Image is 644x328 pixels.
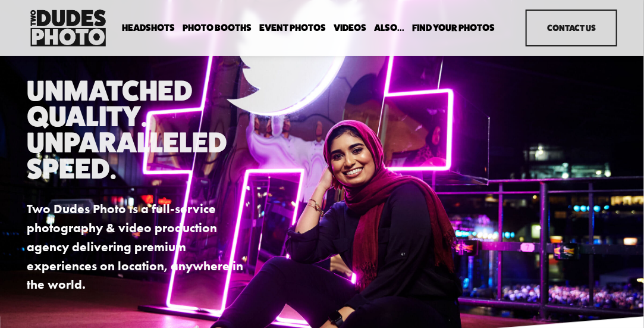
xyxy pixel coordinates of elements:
[27,7,109,49] img: Two Dudes Photo | Headshots, Portraits &amp; Photo Booths
[122,22,175,33] a: folder dropdown
[259,22,326,33] a: Event Photos
[27,77,244,182] h1: Unmatched Quality. Unparalleled Speed.
[122,23,175,33] span: Headshots
[412,23,495,33] span: Find Your Photos
[412,22,495,33] a: folder dropdown
[183,23,252,33] span: Photo Booths
[374,23,404,33] span: Also...
[183,22,252,33] a: folder dropdown
[374,22,404,33] a: folder dropdown
[27,201,246,292] strong: Two Dudes Photo is a full-service photography & video production agency delivering premium experi...
[526,10,617,47] a: Contact Us
[334,22,366,33] a: Videos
